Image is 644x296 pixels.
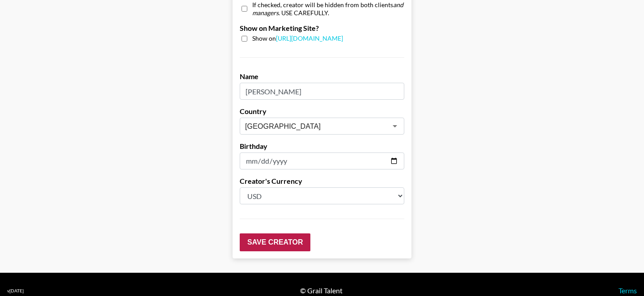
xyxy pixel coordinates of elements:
[240,177,404,186] label: Creator's Currency
[252,1,403,17] em: and managers
[240,107,404,116] label: Country
[7,288,24,294] div: v [DATE]
[240,24,404,33] label: Show on Marketing Site?
[240,72,404,81] label: Name
[276,34,343,42] a: [URL][DOMAIN_NAME]
[389,120,401,132] button: Open
[252,1,404,17] span: If checked, creator will be hidden from both clients . USE CAREFULLY.
[240,233,310,251] input: Save Creator
[252,34,343,43] span: Show on
[619,286,637,295] a: Terms
[300,286,343,295] div: © Grail Talent
[240,142,404,151] label: Birthday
